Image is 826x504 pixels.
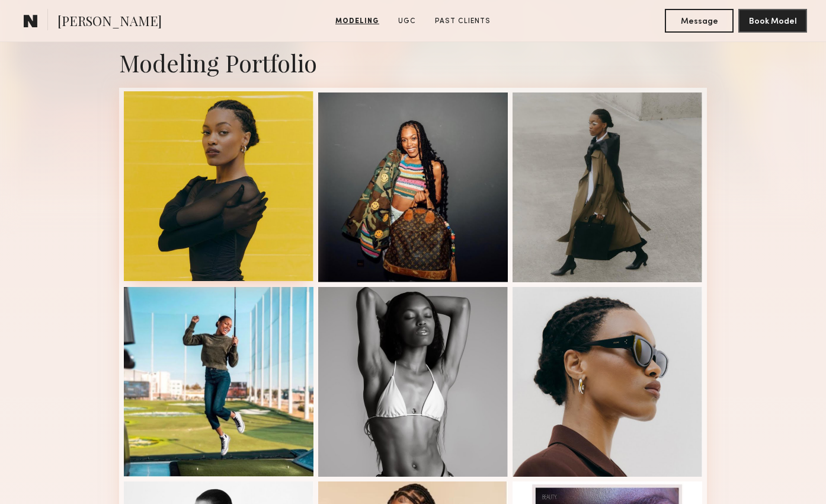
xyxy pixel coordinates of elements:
[331,16,384,27] a: Modeling
[738,9,807,33] button: Book Model
[430,16,495,27] a: Past Clients
[738,15,807,25] a: Book Model
[665,9,734,33] button: Message
[57,12,162,33] span: [PERSON_NAME]
[119,47,707,78] div: Modeling Portfolio
[393,16,421,27] a: UGC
